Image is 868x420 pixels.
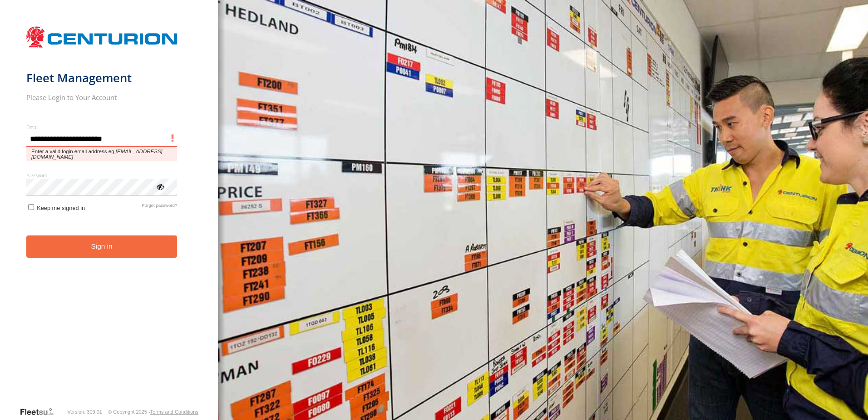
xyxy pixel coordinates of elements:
input: Keep me signed in [28,204,34,210]
div: Version: 309.01 [68,409,102,415]
a: Forgot password? [142,203,178,211]
span: Keep me signed in [37,205,85,211]
div: ViewPassword [155,182,164,191]
div: © Copyright 2025 - [108,409,198,415]
span: Enter a valid login email address eg. [26,147,178,161]
button: Sign in [26,235,178,258]
form: main [26,22,192,406]
label: Password [26,172,178,179]
h1: Fleet Management [26,70,178,85]
em: [EMAIL_ADDRESS][DOMAIN_NAME] [31,149,163,160]
a: Terms and Conditions [150,409,198,415]
label: Email [26,124,178,130]
img: Centurion Transport [26,25,178,49]
a: Visit our Website [20,407,61,416]
h2: Please Login to Your Account [26,93,178,102]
